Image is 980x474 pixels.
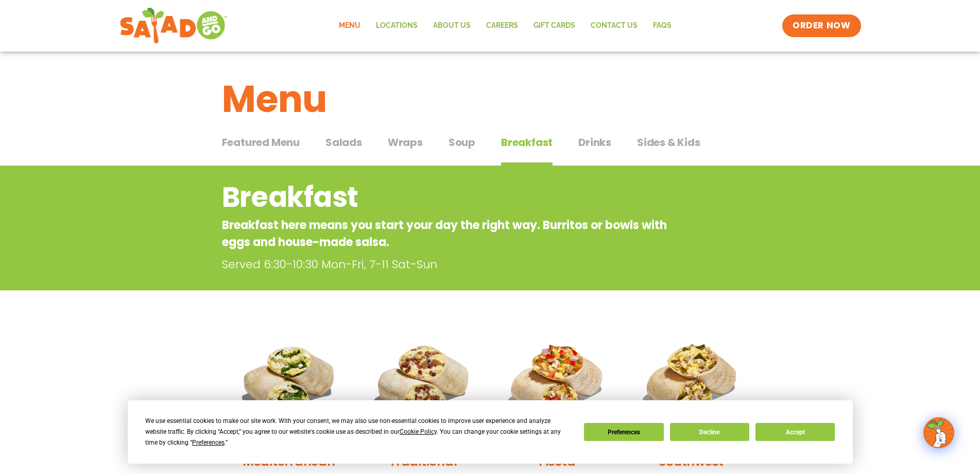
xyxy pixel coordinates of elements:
[449,135,475,150] span: Soup
[364,325,483,445] img: Product photo for Traditional
[478,14,526,38] a: Careers
[584,423,663,441] button: Preferences
[578,135,611,150] span: Drinks
[632,325,751,445] img: Product photo for Southwest
[222,71,759,127] h1: Menu
[222,256,680,273] p: Served 6:30-10:30 Mon-Fri, 7-11 Sat-Sun
[670,423,749,441] button: Decline
[222,131,759,166] div: Tabbed content
[368,14,425,38] a: Locations
[222,176,676,218] h2: Breakfast
[526,14,583,38] a: GIFT CARDS
[119,5,228,46] img: new-SAG-logo-768×292
[145,416,572,448] div: We use essential cookies to make our site work. With your consent, we may also use non-essential ...
[755,423,835,441] button: Accept
[128,400,853,464] div: Cookie Consent Prompt
[388,135,423,150] span: Wraps
[501,135,553,150] span: Breakfast
[637,135,700,150] span: Sides & Kids
[782,14,861,37] a: ORDER NOW
[230,325,349,445] img: Product photo for Mediterranean Breakfast Burrito
[498,325,617,445] img: Product photo for Fiesta
[583,14,645,38] a: Contact Us
[400,428,437,435] span: Cookie Policy
[192,439,225,446] span: Preferences
[325,135,362,150] span: Salads
[924,418,953,447] img: wpChatIcon
[331,14,679,38] nav: Menu
[645,14,679,38] a: FAQs
[222,217,676,251] p: Breakfast here means you start your day the right way. Burritos or bowls with eggs and house-made...
[793,20,850,32] span: ORDER NOW
[222,135,300,150] span: Featured Menu
[425,14,478,38] a: About Us
[331,14,368,38] a: Menu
